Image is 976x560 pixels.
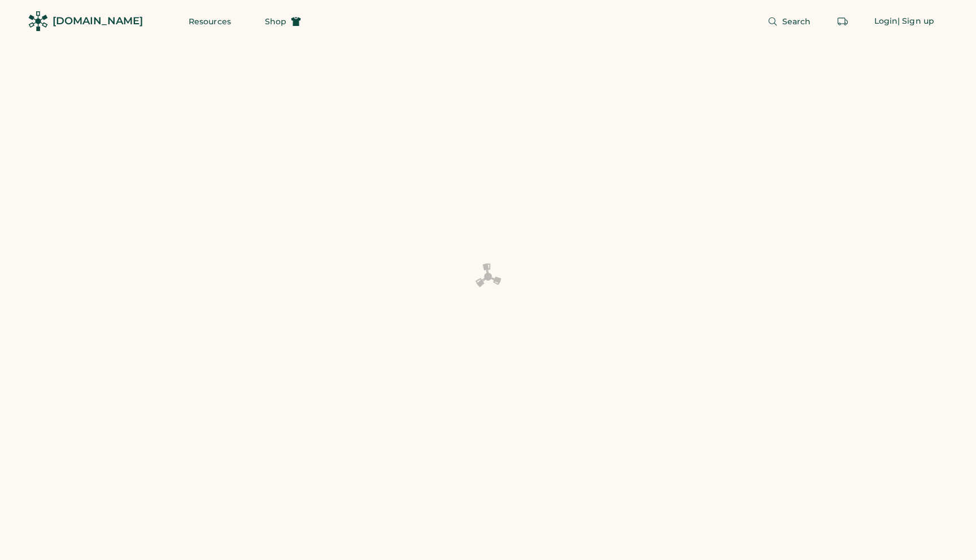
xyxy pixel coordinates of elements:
[175,10,245,33] button: Resources
[28,11,48,31] img: Rendered Logo - Screens
[897,16,934,27] div: | Sign up
[251,10,315,33] button: Shop
[53,14,143,28] div: [DOMAIN_NAME]
[874,16,898,27] div: Login
[831,10,854,33] button: Retrieve an order
[754,10,825,33] button: Search
[265,17,286,25] span: Shop
[474,262,502,291] img: Platens-Black-Loader-Spin-rich%20black.webp
[782,17,811,25] span: Search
